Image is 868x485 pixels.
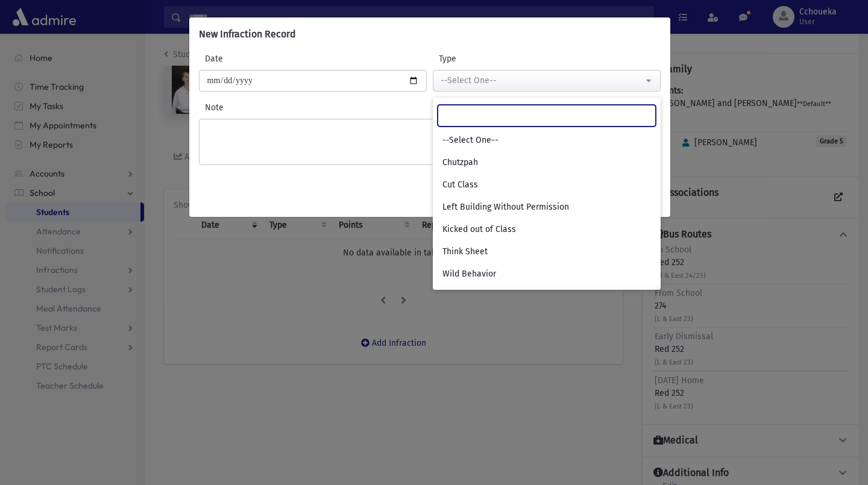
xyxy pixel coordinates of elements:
span: Think Sheet [442,246,488,258]
span: --Select One-- [442,134,498,146]
div: --Select One-- [441,74,643,87]
button: --Select One-- [433,70,661,92]
span: Left Building Without Permission [442,201,569,213]
span: Cut Class [442,179,478,191]
span: Wild Behavior [442,268,496,280]
span: Kicked out of Class [442,224,516,236]
label: Type [433,52,547,65]
label: Note [199,101,661,114]
input: Search [438,105,656,127]
h6: New Infraction Record [199,27,296,42]
span: Chutzpah [442,157,478,169]
label: Date [199,52,313,65]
